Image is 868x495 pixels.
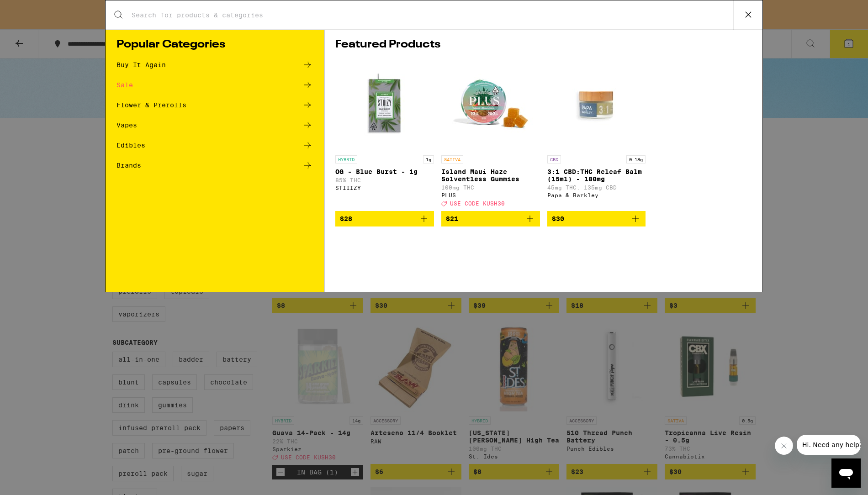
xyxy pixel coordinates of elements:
[441,211,540,226] button: Add to bag
[116,62,166,68] div: Buy It Again
[552,215,564,222] span: $30
[116,79,313,90] a: Sale
[116,102,186,108] div: Flower & Prerolls
[116,82,133,88] div: Sale
[547,59,646,211] a: Open page for 3:1 CBD:THC Releaf Balm (15ml) - 180mg from Papa & Barkley
[335,168,434,175] p: OG - Blue Burst - 1g
[441,168,540,183] p: Island Maui Haze Solventless Gummies
[116,142,145,148] div: Edibles
[441,59,540,211] a: Open page for Island Maui Haze Solventless Gummies from PLUS
[335,177,434,183] p: 85% THC
[547,211,646,226] button: Add to bag
[116,122,137,128] div: Vapes
[335,211,434,226] button: Add to bag
[116,100,313,111] a: Flower & Prerolls
[547,155,561,163] p: CBD
[550,59,642,151] img: Papa & Barkley - 3:1 CBD:THC Releaf Balm (15ml) - 180mg
[450,200,505,206] span: USE CODE KUSH30
[547,192,646,198] div: Papa & Barkley
[116,162,141,169] div: Brands
[116,140,313,151] a: Edibles
[5,6,66,14] span: Hi. Need any help?
[116,120,313,131] a: Vapes
[339,59,430,151] img: STIIIZY - OG - Blue Burst - 1g
[116,59,313,70] a: Buy It Again
[445,59,536,151] img: PLUS - Island Maui Haze Solventless Gummies
[335,59,434,211] a: Open page for OG - Blue Burst - 1g from STIIIZY
[547,168,646,183] p: 3:1 CBD:THC Releaf Balm (15ml) - 180mg
[626,155,646,163] p: 0.18g
[335,39,752,50] h1: Featured Products
[423,155,434,163] p: 1g
[340,215,352,222] span: $28
[547,184,646,190] p: 45mg THC: 135mg CBD
[335,185,434,191] div: STIIIZY
[116,160,313,171] a: Brands
[775,437,793,455] iframe: Close message
[335,155,357,163] p: HYBRID
[797,435,861,455] iframe: Message from company
[446,215,458,222] span: $21
[441,155,463,163] p: SATIVA
[116,39,313,50] h1: Popular Categories
[831,458,861,488] iframe: Button to launch messaging window
[131,11,734,19] input: Search for products & categories
[441,192,540,198] div: PLUS
[441,184,540,190] p: 100mg THC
